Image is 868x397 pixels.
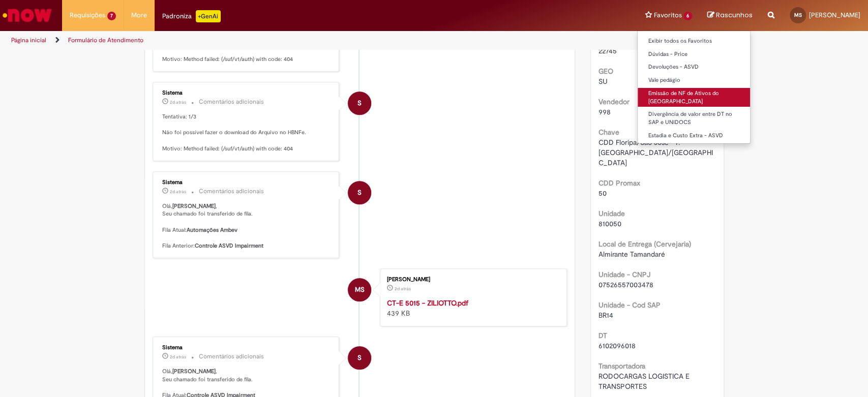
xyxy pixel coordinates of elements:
[170,354,186,360] span: 2d atrás
[195,242,263,250] b: Controle ASVD Impairment
[387,298,556,318] div: 439 KB
[598,107,611,116] span: 998
[598,361,645,371] b: Transportadora
[638,88,750,107] a: Emissão de NF de Ativos do [GEOGRAPHIC_DATA]
[348,346,371,370] div: System
[355,278,365,302] span: MS
[357,91,362,115] span: S
[809,11,860,19] span: [PERSON_NAME]
[70,10,105,20] span: Requisições
[348,278,371,301] div: MARCOS SCANTAMBURLO
[170,189,186,195] span: 2d atrás
[107,12,116,20] span: 7
[598,331,607,340] b: DT
[1,5,53,25] img: ServiceNow
[387,277,556,283] div: [PERSON_NAME]
[598,46,617,55] span: 22745
[598,311,613,320] span: BR14
[8,31,571,50] ul: Trilhas de página
[598,280,653,289] span: 07526557003478
[357,346,362,370] span: S
[598,189,607,198] span: 50
[11,36,46,44] a: Página inicial
[131,10,147,20] span: More
[170,99,186,105] span: 2d atrás
[199,98,264,106] small: Comentários adicionais
[162,90,332,96] div: Sistema
[172,202,216,210] b: [PERSON_NAME]
[638,49,750,60] a: Dúvidas - Price
[683,12,692,20] span: 6
[638,62,750,73] a: Devoluções - ASVD
[598,270,650,279] b: Unidade - CNPJ
[716,10,753,20] span: Rascunhos
[170,99,186,105] time: 29/09/2025 10:59:05
[638,75,750,86] a: Vale pedágio
[162,345,332,351] div: Sistema
[162,113,332,153] p: Tentativa: 1/3 Não foi possível fazer o download do Arquivo no HBNFe. Motivo: Method failed: (/su...
[598,77,608,86] span: SU
[387,298,468,308] a: CT-E 5015 - ZILIOTTO.pdf
[162,179,332,186] div: Sistema
[638,130,750,141] a: Estadia e Custo Extra - ASVD
[199,187,264,196] small: Comentários adicionais
[598,219,621,228] span: 810050
[598,372,692,391] span: RODOCARGAS LOGISTICA E TRANSPORTES
[794,12,802,18] span: MS
[598,67,613,76] b: GEO
[637,30,751,144] ul: Favoritos
[357,180,362,205] span: S
[170,354,186,360] time: 29/09/2025 10:35:23
[598,178,640,188] b: CDD Promax
[162,10,221,22] div: Padroniza
[598,138,713,167] span: CDD Floripa/São José - F. [GEOGRAPHIC_DATA]/[GEOGRAPHIC_DATA]
[172,368,216,375] b: [PERSON_NAME]
[170,189,186,195] time: 29/09/2025 10:59:04
[598,97,630,106] b: Vendedor
[598,300,661,310] b: Unidade - Cod SAP
[199,352,264,361] small: Comentários adicionais
[162,202,332,250] p: Olá, , Seu chamado foi transferido de fila. Fila Atual: Fila Anterior:
[187,226,237,234] b: Automações Ambev
[68,36,143,44] a: Formulário de Atendimento
[598,128,619,137] b: Chave
[196,10,221,22] p: +GenAi
[653,10,681,20] span: Favoritos
[598,239,691,249] b: Local de Entrega (Cervejaria)
[638,109,750,128] a: Divergência de valor entre DT no SAP e UNIDOCS
[348,91,371,115] div: System
[395,286,411,292] time: 29/09/2025 10:37:25
[598,250,665,259] span: Almirante Tamandaré
[598,209,625,218] b: Unidade
[598,341,636,350] span: 6102096018
[707,11,753,20] a: Rascunhos
[395,286,411,292] span: 2d atrás
[348,181,371,204] div: System
[638,36,750,47] a: Exibir todos os Favoritos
